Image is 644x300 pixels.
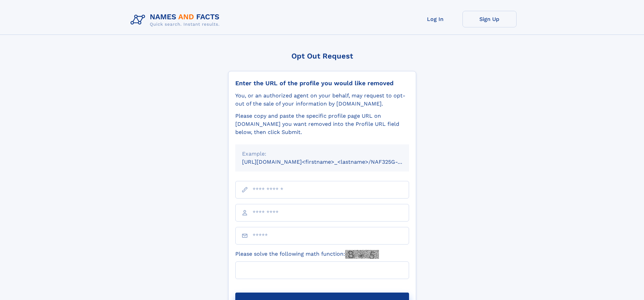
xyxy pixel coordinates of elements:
[128,11,225,29] img: Logo Names and Facts
[242,159,422,165] small: [URL][DOMAIN_NAME]<firstname>_<lastname>/NAF325G-xxxxxxxx
[462,11,517,27] a: Sign Up
[228,52,416,60] div: Opt Out Request
[235,92,409,108] div: You, or an authorized agent on your behalf, may request to opt-out of the sale of your informatio...
[235,250,379,259] label: Please solve the following math function:
[235,79,409,87] div: Enter the URL of the profile you would like removed
[408,11,462,27] a: Log In
[242,150,402,158] div: Example:
[235,112,409,136] div: Please copy and paste the specific profile page URL on [DOMAIN_NAME] you want removed into the Pr...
